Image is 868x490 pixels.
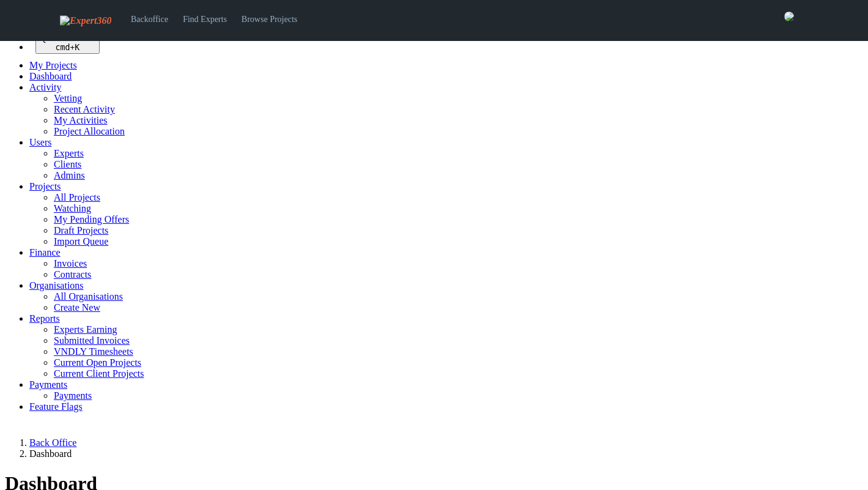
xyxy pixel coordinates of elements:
a: Organisations [29,280,84,291]
a: Activity [29,82,61,92]
a: Feature Flags [29,401,83,412]
img: Expert360 [60,15,111,26]
a: Projects [29,181,61,191]
a: Finance [29,247,61,258]
a: Project Allocation [54,126,125,136]
a: Recent Activity [54,104,115,114]
li: Dashboard [29,448,863,459]
a: Create New [54,302,100,313]
a: Vetting [54,93,82,103]
a: Current Client Projects [54,368,144,379]
a: Submitted Invoices [54,335,130,346]
a: Invoices [54,258,87,269]
a: Experts Earning [54,324,117,335]
a: Payments [54,390,92,401]
a: Draft Projects [54,225,108,236]
a: Contracts [54,269,91,280]
a: Import Queue [54,236,108,247]
button: Quick search... cmd+K [35,32,100,54]
a: My Activities [54,115,108,125]
a: Current Open Projects [54,357,141,368]
a: All Organisations [54,291,123,302]
a: Dashboard [29,71,72,81]
a: VNDLY Timesheets [54,346,133,357]
a: My Projects [29,60,77,70]
a: Reports [29,313,60,324]
a: Clients [54,159,81,169]
div: + [40,43,95,52]
a: Users [29,137,51,147]
a: Payments [29,379,67,390]
a: All Projects [54,192,100,202]
kbd: K [75,43,79,52]
a: My Pending Offers [54,214,129,225]
a: Admins [54,170,85,180]
a: Back Office [29,437,76,448]
a: Watching [54,203,91,213]
img: 0421c9a1-ac87-4857-a63f-b59ed7722763-normal.jpeg [784,12,794,21]
a: Experts [54,148,84,158]
kbd: cmd [55,43,70,52]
